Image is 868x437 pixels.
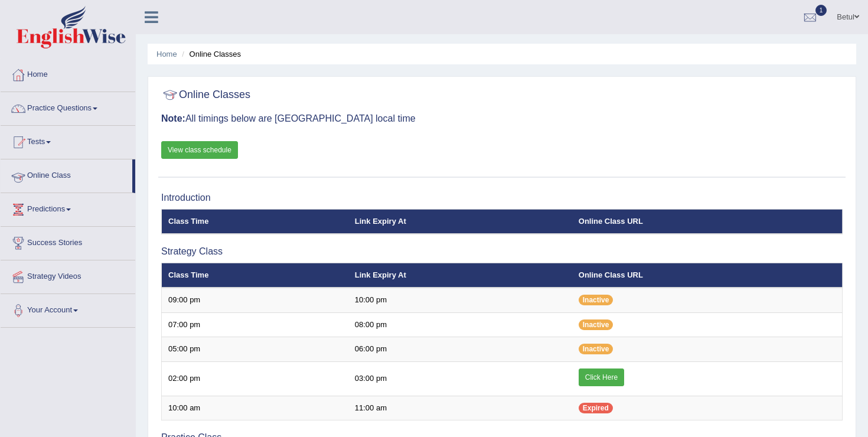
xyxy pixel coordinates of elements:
a: Strategy Videos [1,260,135,290]
span: 1 [815,5,827,16]
th: Link Expiry At [348,209,572,234]
a: Success Stories [1,227,135,256]
th: Online Class URL [572,209,843,234]
a: Tests [1,126,135,155]
b: Note: [161,113,185,123]
h2: Online Classes [161,86,250,104]
td: 02:00 pm [162,361,348,396]
a: Practice Questions [1,92,135,122]
th: Link Expiry At [348,263,572,288]
a: Predictions [1,193,135,223]
td: 08:00 pm [348,312,572,337]
h3: Strategy Class [161,246,843,257]
span: Inactive [579,319,614,330]
td: 11:00 am [348,396,572,420]
th: Class Time [162,263,348,288]
th: Online Class URL [572,263,843,288]
a: Home [1,58,135,88]
td: 05:00 pm [162,337,348,362]
a: Click Here [579,368,624,386]
td: 10:00 am [162,396,348,420]
li: Online Classes [179,48,241,60]
h3: Introduction [161,193,843,203]
a: Online Class [1,159,132,189]
td: 10:00 pm [348,288,572,312]
td: 09:00 pm [162,288,348,312]
a: Your Account [1,294,135,324]
a: Home [156,50,177,58]
th: Class Time [162,209,348,234]
h3: All timings below are [GEOGRAPHIC_DATA] local time [161,113,843,124]
a: View class schedule [161,141,238,159]
td: 06:00 pm [348,337,572,362]
span: Inactive [579,295,614,305]
span: Inactive [579,344,614,354]
td: 07:00 pm [162,312,348,337]
td: 03:00 pm [348,361,572,396]
span: Expired [579,403,613,413]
